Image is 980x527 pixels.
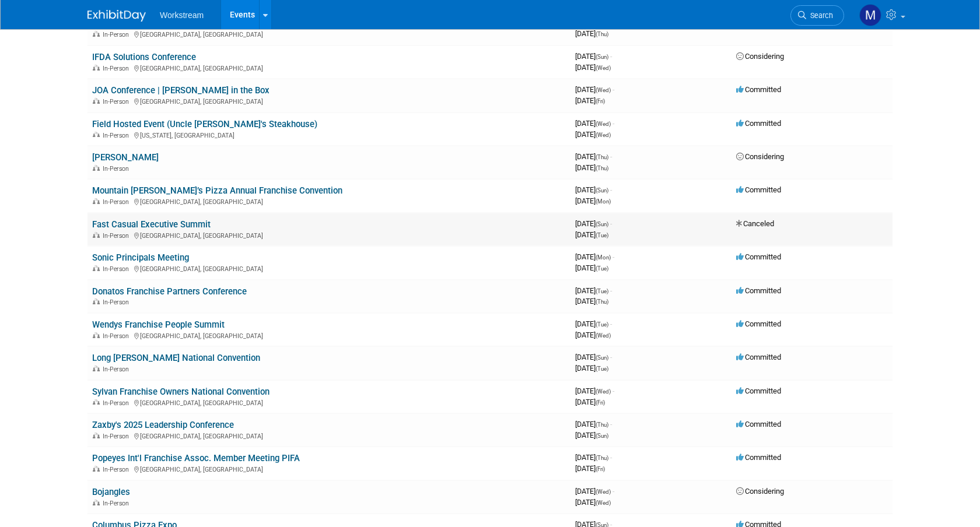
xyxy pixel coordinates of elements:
[103,132,132,139] span: In-Person
[103,165,132,173] span: In-Person
[736,152,784,161] span: Considering
[92,387,269,397] a: Sylvan Franchise Owners National Convention
[93,265,100,271] img: In-Person Event
[575,286,612,295] span: [DATE]
[92,263,566,273] div: [GEOGRAPHIC_DATA], [GEOGRAPHIC_DATA]
[736,319,781,328] span: Committed
[596,198,611,205] span: (Mon)
[93,65,100,71] img: In-Person Event
[93,500,100,505] img: In-Person Event
[596,232,608,238] span: (Tue)
[736,52,784,61] span: Considering
[103,366,132,373] span: In-Person
[736,453,781,462] span: Committed
[596,321,608,328] span: (Tue)
[103,433,132,440] span: In-Person
[596,500,611,506] span: (Wed)
[160,10,204,20] span: Workstream
[92,185,342,196] a: Mountain [PERSON_NAME]’s Pizza Annual Franchise Convention
[93,466,100,472] img: In-Person Event
[596,388,611,395] span: (Wed)
[596,332,611,339] span: (Wed)
[92,85,269,96] a: JOA Conference | [PERSON_NAME] in the Box
[575,364,608,373] span: [DATE]
[92,487,130,497] a: Bojangles
[612,387,614,395] span: -
[575,263,608,272] span: [DATE]
[103,399,132,407] span: In-Person
[806,11,833,20] span: Search
[596,132,611,138] span: (Wed)
[575,387,614,395] span: [DATE]
[103,65,132,72] span: In-Person
[87,10,146,22] img: ExhibitDay
[610,286,612,295] span: -
[92,119,317,129] a: Field Hosted Event (Uncle [PERSON_NAME]'s Steakhouse)
[575,130,611,139] span: [DATE]
[575,487,614,496] span: [DATE]
[93,98,100,104] img: In-Person Event
[92,63,566,72] div: [GEOGRAPHIC_DATA], [GEOGRAPHIC_DATA]
[596,221,608,227] span: (Sun)
[575,163,608,172] span: [DATE]
[596,31,608,37] span: (Thu)
[93,399,100,405] img: In-Person Event
[736,185,781,194] span: Committed
[92,464,566,473] div: [GEOGRAPHIC_DATA], [GEOGRAPHIC_DATA]
[736,353,781,361] span: Committed
[736,85,781,94] span: Committed
[575,85,614,94] span: [DATE]
[610,219,612,228] span: -
[93,298,100,304] img: In-Person Event
[596,265,608,272] span: (Tue)
[859,4,881,26] img: Makenna Clark
[103,232,132,240] span: In-Person
[92,420,234,430] a: Zaxby's 2025 Leadership Conference
[612,487,614,496] span: -
[596,87,611,93] span: (Wed)
[596,489,611,495] span: (Wed)
[596,433,608,439] span: (Sun)
[612,85,614,94] span: -
[596,298,608,305] span: (Thu)
[92,196,566,206] div: [GEOGRAPHIC_DATA], [GEOGRAPHIC_DATA]
[736,119,781,128] span: Committed
[575,119,614,128] span: [DATE]
[575,52,612,61] span: [DATE]
[93,198,100,204] img: In-Person Event
[596,254,611,261] span: (Mon)
[103,265,132,273] span: In-Person
[575,63,611,72] span: [DATE]
[92,353,260,363] a: Long [PERSON_NAME] National Convention
[610,420,612,428] span: -
[575,152,612,161] span: [DATE]
[610,353,612,361] span: -
[736,387,781,395] span: Committed
[610,185,612,194] span: -
[92,219,211,230] a: Fast Casual Executive Summit
[92,130,566,139] div: [US_STATE], [GEOGRAPHIC_DATA]
[575,185,612,194] span: [DATE]
[92,96,566,106] div: [GEOGRAPHIC_DATA], [GEOGRAPHIC_DATA]
[575,353,612,361] span: [DATE]
[103,500,132,507] span: In-Person
[93,232,100,238] img: In-Person Event
[93,332,100,338] img: In-Person Event
[736,420,781,428] span: Committed
[575,230,608,239] span: [DATE]
[596,399,605,406] span: (Fri)
[596,65,611,71] span: (Wed)
[575,398,605,406] span: [DATE]
[575,96,605,105] span: [DATE]
[92,152,159,163] a: [PERSON_NAME]
[596,421,608,428] span: (Thu)
[103,298,132,306] span: In-Person
[736,252,781,261] span: Committed
[92,398,566,407] div: [GEOGRAPHIC_DATA], [GEOGRAPHIC_DATA]
[103,466,132,473] span: In-Person
[93,433,100,438] img: In-Person Event
[575,319,612,328] span: [DATE]
[103,31,132,38] span: In-Person
[92,331,566,340] div: [GEOGRAPHIC_DATA], [GEOGRAPHIC_DATA]
[575,196,611,205] span: [DATE]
